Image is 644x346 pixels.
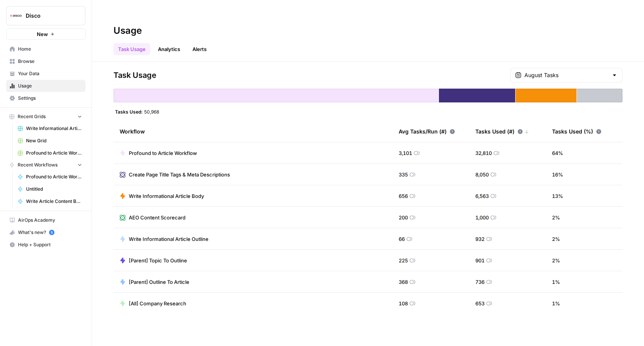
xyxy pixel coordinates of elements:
a: Profound to Article Workflow Grid - Updated [14,147,85,159]
span: Profound to Article Workflow Grid - Updated [26,150,82,157]
text: 5 [51,231,53,234]
span: 656 [399,192,408,200]
span: [Parent] Topic To Outline [129,257,187,264]
a: Write Informational Article Body [120,192,204,200]
a: [All] Company Research [120,300,186,307]
button: Help + Support [6,239,85,251]
a: [Parent] Topic To Outline [120,257,187,264]
span: 901 [475,257,485,264]
span: 1,000 [475,214,489,221]
span: Task Usage [113,70,156,81]
button: New [6,28,85,40]
span: Help + Support [18,241,82,248]
span: 932 [475,235,485,243]
span: 6,563 [475,192,489,200]
span: 2 % [552,235,560,243]
span: New [37,30,48,38]
a: Profound to Article Workflow [120,149,197,157]
span: 8,050 [475,171,489,178]
span: 13 % [552,192,563,200]
span: 3,101 [399,149,412,157]
span: 2 % [552,257,560,264]
a: Your Data [6,68,85,80]
span: Untitled [26,186,82,193]
span: Create Page Title Tags & Meta Descriptions [129,171,230,178]
span: 653 [475,300,485,307]
span: [Parent] Outline To Article [129,278,189,286]
span: New Grid [26,137,82,144]
a: Write Informational Articles [14,122,85,135]
span: 16 % [552,171,563,178]
span: Disco [26,12,72,20]
span: Usage [18,82,82,89]
span: Your Data [18,70,82,77]
span: Write Informational Article Body [129,192,204,200]
span: 64 % [552,149,563,157]
div: Tasks Used (%) [552,121,601,142]
span: AirOps Academy [18,217,82,224]
span: 66 [399,235,405,243]
span: 32,810 [475,149,492,157]
a: AirOps Academy [6,214,85,226]
div: Tasks Used (#) [475,121,529,142]
span: 2 % [552,214,560,221]
a: Profound to Article Workflow [14,171,85,183]
a: Write Informational Article Outline [120,235,209,243]
button: What's new? 5 [6,226,85,239]
a: 5 [49,230,54,235]
button: Workspace: Disco [6,6,85,25]
a: Home [6,43,85,55]
a: Settings [6,92,85,104]
a: Untitled [14,183,85,195]
span: 50,968 [144,109,159,115]
img: Disco Logo [9,9,23,23]
span: Profound to Article Workflow [129,149,197,157]
span: Settings [18,95,82,102]
span: 200 [399,214,408,221]
span: 368 [399,278,408,286]
span: Recent Workflows [18,161,58,168]
span: [All] Company Research [129,300,186,307]
input: August Tasks [524,71,608,79]
div: Usage [113,25,142,37]
span: Write Informational Articles [26,125,82,132]
a: [Parent] Outline To Article [120,278,189,286]
span: Tasks Used: [115,109,143,115]
a: Analytics [153,43,185,55]
span: Browse [18,58,82,65]
a: Task Usage [113,43,150,55]
span: 736 [475,278,485,286]
div: Avg Tasks/Run (#) [399,121,455,142]
span: Recent Grids [18,113,46,120]
span: AEO Content Scorecard [129,214,186,221]
div: What's new? [7,227,85,238]
a: New Grid [14,135,85,147]
a: Write Article Content Brief [14,195,85,208]
a: Alerts [188,43,211,55]
button: Recent Grids [6,111,85,122]
span: Write Informational Article Outline [129,235,209,243]
span: 1 % [552,300,560,307]
span: Profound to Article Workflow [26,173,82,180]
a: Browse [6,55,85,68]
span: 225 [399,257,408,264]
span: 335 [399,171,408,178]
span: Home [18,46,82,53]
div: Workflow [120,121,386,142]
span: 1 % [552,278,560,286]
span: Write Article Content Brief [26,198,82,205]
span: 108 [399,300,408,307]
a: Usage [6,80,85,92]
button: Recent Workflows [6,159,85,171]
